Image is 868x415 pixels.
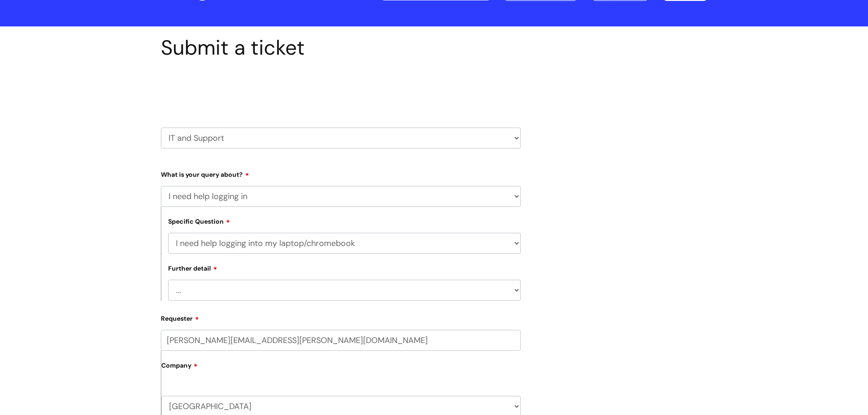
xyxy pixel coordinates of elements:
[168,263,217,272] label: Further detail
[161,81,521,98] h2: Select issue type
[161,359,521,379] label: Company
[161,168,521,179] label: What is your query about?
[161,36,521,60] h1: Submit a ticket
[161,330,521,351] input: Email
[168,216,230,225] label: Specific Question
[161,312,521,323] label: Requester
